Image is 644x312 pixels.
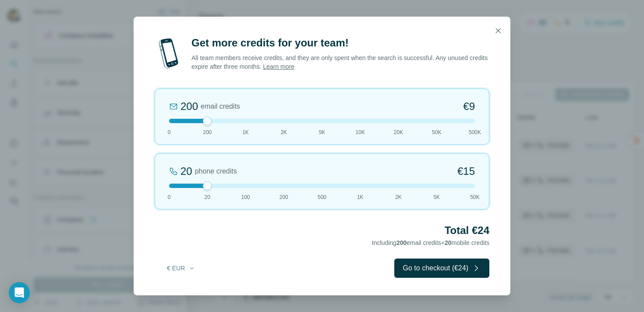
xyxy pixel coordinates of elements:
p: All team members receive credits, and they are only spent when the search is successful. Any unus... [191,53,489,71]
span: 50K [470,193,479,201]
span: 500K [469,128,481,136]
span: phone credits [195,166,237,177]
a: Learn more [263,63,294,70]
span: €9 [463,99,475,113]
span: 500 [318,193,326,201]
span: 200 [203,128,212,136]
span: 200 [280,193,288,201]
div: 200 [180,99,198,113]
span: 20 [445,239,452,246]
img: mobile-phone [155,36,183,71]
span: 20K [394,128,403,136]
span: 100 [241,193,250,201]
h2: Total €24 [155,223,489,238]
div: Open Intercom Messenger [9,282,30,303]
span: email credits [201,101,240,112]
span: 0 [168,128,171,136]
span: 200 [396,239,407,246]
span: 20 [205,193,210,201]
span: €15 [457,164,475,178]
span: 50K [432,128,441,136]
span: 2K [280,128,287,136]
button: € EUR [161,260,202,276]
span: 1K [242,128,249,136]
span: Including email credits + mobile credits [372,239,489,246]
span: 0 [168,193,171,201]
span: 5K [433,193,440,201]
span: 1K [357,193,364,201]
button: Go to checkout (€24) [394,259,489,278]
span: 10K [356,128,365,136]
span: 5K [319,128,326,136]
span: 2K [395,193,402,201]
div: 20 [180,164,192,178]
